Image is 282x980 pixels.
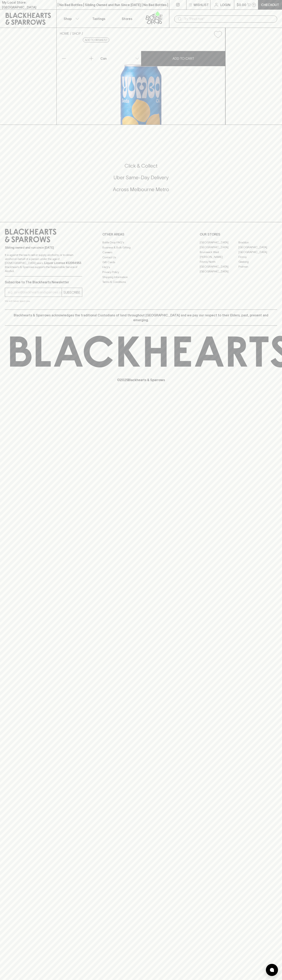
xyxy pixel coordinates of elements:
[102,260,180,265] a: Gift Cards
[270,968,274,972] img: bubble-icon
[102,280,180,285] a: Terms & Conditions
[8,313,274,322] p: Blackhearts & Sparrows acknowledges the traditional Custodians of land throughout [GEOGRAPHIC_DAT...
[238,250,277,254] a: [GEOGRAPHIC_DATA]
[200,259,238,264] a: Fitzroy North
[92,16,105,21] p: Tastings
[102,245,180,250] a: Business & Bulk Gifting
[200,240,238,245] a: [GEOGRAPHIC_DATA]
[238,240,277,245] a: Braddon
[200,264,238,269] a: [GEOGRAPHIC_DATA]
[220,2,230,7] p: Login
[5,253,82,273] p: It is against the law to sell or supply alcohol to, or to obtain alcohol on behalf of a person un...
[261,2,279,7] p: Checkout
[5,186,277,193] h5: Across Melbourne Metro
[184,16,274,22] input: Try "Pinot noir"
[64,16,72,21] p: Shop
[102,255,180,260] a: Contact Us
[5,299,82,303] p: We will never spam you
[200,254,238,259] a: [PERSON_NAME]
[200,250,238,254] a: Brunswick West
[102,240,180,245] a: Bottle Drop FAQ's
[5,246,82,250] p: Sibling owned and run since [DATE]
[8,289,62,296] input: e.g. jane@blackheartsandsparrows.com.au
[238,254,277,259] a: Fitzroy
[141,51,225,66] button: ADD TO CART
[173,56,194,61] p: ADD TO CART
[83,38,109,42] button: Add to wishlist
[200,245,238,250] a: [GEOGRAPHIC_DATA]
[100,56,107,61] p: Can
[237,2,246,7] p: $0.00
[44,261,81,265] strong: Liquor License #32064953
[253,4,255,6] p: 0
[63,290,80,295] p: SUBSCRIBE
[122,16,132,21] p: Stores
[102,270,180,275] a: Privacy Policy
[102,232,180,237] p: OTHER AREAS
[102,250,180,255] a: Careers
[85,10,113,28] a: Tastings
[5,280,82,285] p: Subscribe to The Blackhearts Newsletter
[102,275,180,279] a: Shipping Information
[238,264,277,269] a: Prahran
[5,163,277,169] h5: Click & Collect
[57,41,225,125] img: 20700.png
[5,174,277,181] h5: Uber Same-Day Delivery
[194,2,209,7] p: Wishlist
[99,54,141,63] div: Can
[72,32,81,35] a: SHOP
[200,232,277,237] p: OUR STORES
[238,245,277,250] a: [GEOGRAPHIC_DATA]
[5,146,277,214] div: Call to action block
[102,265,180,270] a: FAQ's
[212,29,224,40] button: Add to wishlist
[62,288,82,297] button: SUBSCRIBE
[200,269,238,274] a: [GEOGRAPHIC_DATA]
[113,10,141,28] a: Stores
[238,259,277,264] a: Geelong
[57,10,85,28] button: Shop
[60,32,69,35] a: HOME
